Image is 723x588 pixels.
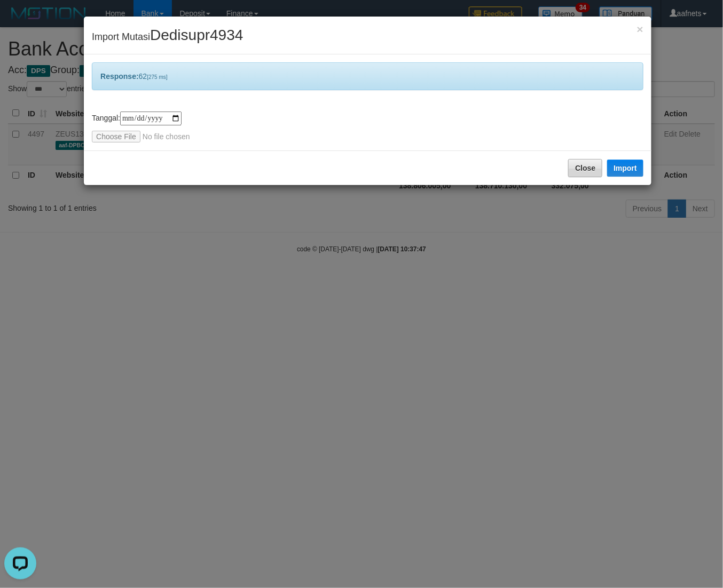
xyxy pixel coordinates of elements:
[92,112,643,142] div: Tanggal:
[150,27,243,43] span: Dedisupr4934
[637,23,643,35] span: ×
[92,62,643,90] div: 62
[637,23,643,35] button: Close
[568,159,602,177] button: Close
[607,160,643,177] button: Import
[92,31,243,42] span: Import Mutasi
[147,74,167,80] span: [275 ms]
[4,4,36,36] button: Open LiveChat chat widget
[100,72,139,81] b: Response:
